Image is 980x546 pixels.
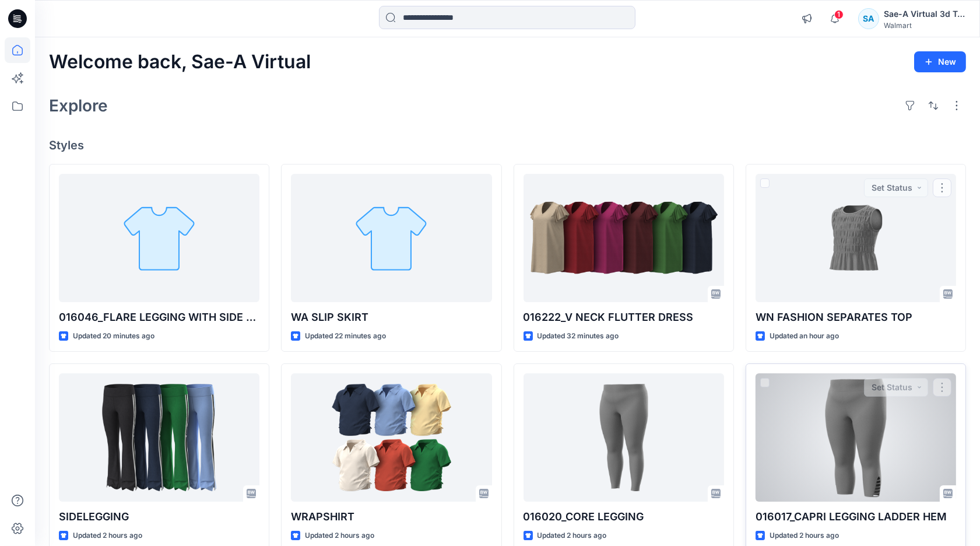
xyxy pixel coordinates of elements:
div: Sae-A Virtual 3d Team [884,7,965,21]
a: WA SLIP SKIRT [291,174,491,302]
a: SIDELEGGING [59,373,259,502]
h2: Welcome back, Sae-A Virtual [49,51,311,73]
p: Updated an hour ago [770,330,839,342]
p: Updated 2 hours ago [770,530,839,542]
p: 016046_FLARE LEGGING WITH SIDE SLIT [59,309,259,325]
a: 016017_CAPRI LEGGING LADDER HEM [756,373,956,502]
p: Updated 2 hours ago [538,530,607,542]
p: 016222_V NECK FLUTTER DRESS [524,309,724,325]
a: WRAPSHIRT [291,373,491,502]
p: WA SLIP SKIRT [291,309,491,325]
a: 016020_CORE LEGGING [524,373,724,502]
span: 1 [834,10,844,19]
p: Updated 2 hours ago [305,530,374,542]
p: WN FASHION SEPARATES TOP [756,309,956,325]
h4: Styles [49,138,966,152]
p: SIDELEGGING [59,509,259,525]
p: Updated 2 hours ago [73,530,142,542]
div: SA [858,8,879,29]
a: 016046_FLARE LEGGING WITH SIDE SLIT [59,174,259,302]
p: Updated 32 minutes ago [538,330,619,342]
p: Updated 22 minutes ago [305,330,386,342]
h2: Explore [49,96,108,115]
p: WRAPSHIRT [291,509,491,525]
a: 016222_V NECK FLUTTER DRESS [524,174,724,302]
p: 016017_CAPRI LEGGING LADDER HEM [756,509,956,525]
button: New [914,51,966,72]
div: Walmart [884,21,965,30]
a: WN FASHION SEPARATES TOP [756,174,956,302]
p: Updated 20 minutes ago [73,330,154,342]
p: 016020_CORE LEGGING [524,509,724,525]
